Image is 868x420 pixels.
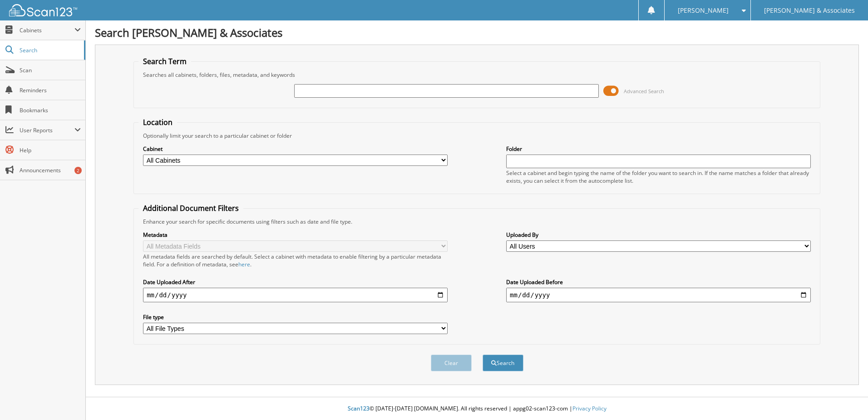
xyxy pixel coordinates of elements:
[138,117,177,127] legend: Location
[20,106,81,114] span: Bookmarks
[506,288,811,302] input: end
[348,405,370,412] span: Scan123
[143,313,448,321] label: File type
[20,86,81,94] span: Reminders
[143,288,448,302] input: start
[74,167,82,174] div: 2
[143,231,448,239] label: Metadata
[143,145,448,153] label: Cabinet
[9,4,77,16] img: scan123-logo-white.svg
[138,56,191,66] legend: Search Term
[20,46,79,54] span: Search
[238,260,250,268] a: here
[20,26,74,34] span: Cabinets
[20,166,81,174] span: Announcements
[86,398,868,420] div: © [DATE]-[DATE] [DOMAIN_NAME]. All rights reserved | appg02-scan123-com |
[20,126,74,134] span: User Reports
[138,132,815,140] div: Optionally limit your search to a particular cabinet or folder
[20,146,81,154] span: Help
[764,8,855,13] span: [PERSON_NAME] & Associates
[143,278,448,286] label: Date Uploaded After
[95,25,859,40] h1: Search [PERSON_NAME] & Associates
[138,218,815,225] div: Enhance your search for specific documents using filters such as date and file type.
[506,278,811,286] label: Date Uploaded Before
[823,376,868,420] iframe: Chat Widget
[483,355,523,371] button: Search
[506,145,811,153] label: Folder
[143,253,448,268] div: All metadata fields are searched by default. Select a cabinet with metadata to enable filtering b...
[20,66,81,74] span: Scan
[138,71,815,79] div: Searches all cabinets, folders, files, metadata, and keywords
[678,8,729,13] span: [PERSON_NAME]
[624,88,664,95] span: Advanced Search
[138,203,243,213] legend: Additional Document Filters
[506,231,811,239] label: Uploaded By
[572,405,607,412] a: Privacy Policy
[506,169,811,185] div: Select a cabinet and begin typing the name of the folder you want to search in. If the name match...
[431,355,472,371] button: Clear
